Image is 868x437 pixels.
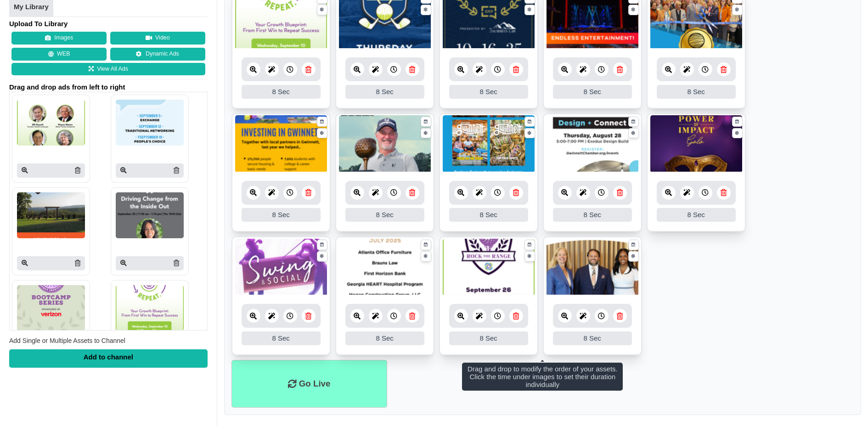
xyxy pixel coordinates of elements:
[9,337,125,344] span: Add Single or Multiple Assets to Channel
[9,349,208,368] div: Add to channel
[116,285,184,331] img: P250x250 image processing20250818 804745 1tjzl0h
[116,192,184,238] img: P250x250 image processing20250821 913637 koreyu
[657,208,736,222] div: 8 Sec
[443,239,535,296] img: 1940.774 kb
[706,338,868,437] iframe: Chat Widget
[553,208,632,222] div: 8 Sec
[449,85,528,99] div: 8 Sec
[11,48,107,61] button: WEB
[11,63,205,76] a: View All Ads
[17,285,85,331] img: P250x250 image processing20250818 804745 1pvy546
[345,85,424,99] div: 8 Sec
[242,85,321,99] div: 8 Sec
[657,85,736,99] div: 8 Sec
[116,100,184,146] img: P250x250 image processing20250826 996236 1e0j4uy
[110,48,205,61] a: Dynamic Ads
[449,208,528,222] div: 8 Sec
[547,239,638,296] img: 4.016 mb
[9,83,208,92] span: Drag and drop ads from left to right
[235,115,327,173] img: 3.994 mb
[650,115,742,173] img: 2.226 mb
[242,208,321,222] div: 8 Sec
[231,360,387,408] li: Go Live
[443,115,535,173] img: 2.316 mb
[553,85,632,99] div: 8 Sec
[110,32,205,45] button: Video
[17,192,85,238] img: P250x250 image processing20250825 996236 115ymyf
[547,115,638,173] img: 2.746 mb
[345,331,424,345] div: 8 Sec
[339,239,431,296] img: 248.287 kb
[553,331,632,345] div: 8 Sec
[242,331,321,345] div: 8 Sec
[17,100,85,146] img: P250x250 image processing20250827 996236 1q382u
[339,115,431,173] img: 11.268 mb
[345,208,424,222] div: 8 Sec
[9,19,208,28] h4: Upload To Library
[11,32,107,45] button: Images
[235,239,327,296] img: 4.659 mb
[449,331,528,345] div: 8 Sec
